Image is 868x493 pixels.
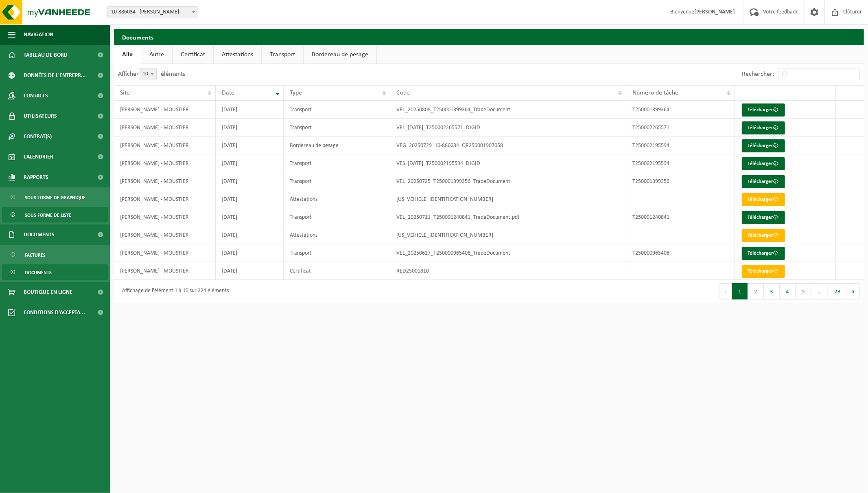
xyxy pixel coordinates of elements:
[114,101,216,119] td: [PERSON_NAME] - MOUSTIER
[284,101,390,119] td: Transport
[390,172,626,190] td: VEL_20250725_T250001399356_TradeDocument
[390,119,626,136] td: VEL_[DATE]_T250002265571_DIGID
[262,45,303,64] a: Transport
[216,226,284,244] td: [DATE]
[390,190,626,208] td: [US_VEHICLE_IDENTIFICATION_NUMBER]
[284,172,390,190] td: Transport
[114,172,216,190] td: [PERSON_NAME] - MOUSTIER
[284,244,390,262] td: Transport
[742,71,774,78] label: Rechercher:
[216,136,284,154] td: [DATE]
[742,193,785,206] a: Télécharger
[626,101,735,119] td: T250001399364
[24,24,53,45] span: Navigation
[828,283,847,299] button: 23
[216,119,284,136] td: [DATE]
[114,154,216,172] td: [PERSON_NAME] - MOUSTIER
[118,71,185,77] label: Afficher éléments
[390,262,626,280] td: RED25001810
[118,284,229,299] div: Affichage de l'élément 1 à 10 sur 224 éléments
[216,101,284,119] td: [DATE]
[811,283,828,299] span: …
[748,283,764,299] button: 2
[114,190,216,208] td: [PERSON_NAME] - MOUSTIER
[25,247,46,263] span: Factures
[632,90,678,96] span: Numéro de tâche
[114,29,864,45] h2: Documents
[626,154,735,172] td: T250002195594
[284,208,390,226] td: Transport
[742,139,785,152] a: Télécharger
[390,244,626,262] td: VEL_20250627_T250000965408_TradeDocument
[114,45,141,64] a: Alle
[796,283,811,299] button: 5
[742,103,785,117] a: Télécharger
[626,172,735,190] td: T250001399356
[742,229,785,242] a: Télécharger
[216,244,284,262] td: [DATE]
[732,283,748,299] button: 1
[2,189,108,205] a: Sous forme de graphique
[626,244,735,262] td: T250000965408
[24,147,53,167] span: Calendrier
[780,283,796,299] button: 4
[694,9,735,15] strong: [PERSON_NAME]
[847,283,860,299] button: Next
[396,90,410,96] span: Code
[141,45,172,64] a: Autre
[390,226,626,244] td: [US_VEHICLE_IDENTIFICATION_NUMBER]
[173,45,213,64] a: Certificat
[216,154,284,172] td: [DATE]
[2,207,108,222] a: Sous forme de liste
[742,121,785,134] a: Télécharger
[24,282,72,302] span: Boutique en ligne
[24,167,48,187] span: Rapports
[216,262,284,280] td: [DATE]
[120,90,130,96] span: Site
[24,302,85,323] span: Conditions d'accepta...
[764,283,780,299] button: 3
[626,136,735,154] td: T250002195594
[139,68,157,80] span: 10
[24,106,57,126] span: Utilisateurs
[742,247,785,260] a: Télécharger
[626,119,735,136] td: T250002265571
[626,208,735,226] td: T250001240841
[390,101,626,119] td: VEL_20250808_T250001399364_TradeDocument
[24,224,55,245] span: Documents
[107,6,198,18] span: 10-886034 - ROSIER - MOUSTIER
[24,86,48,106] span: Contacts
[114,244,216,262] td: [PERSON_NAME] - MOUSTIER
[24,65,86,86] span: Données de l'entrepr...
[222,90,234,96] span: Date
[216,190,284,208] td: [DATE]
[390,208,626,226] td: VEL_20250711_T250001240841_TradeDocument.pdf
[114,119,216,136] td: [PERSON_NAME] - MOUSTIER
[214,45,261,64] a: Attestations
[114,208,216,226] td: [PERSON_NAME] - MOUSTIER
[719,283,732,299] button: Previous
[742,175,785,188] a: Télécharger
[114,136,216,154] td: [PERSON_NAME] - MOUSTIER
[25,190,85,205] span: Sous forme de graphique
[284,190,390,208] td: Attestations
[284,226,390,244] td: Attestations
[24,126,52,147] span: Contrat(s)
[25,265,52,280] span: Documents
[284,262,390,280] td: Certificat
[390,136,626,154] td: VEG_20250729_10-886034_QR250001907058
[2,247,108,262] a: Factures
[24,45,68,65] span: Tableau de bord
[114,262,216,280] td: [PERSON_NAME] - MOUSTIER
[284,136,390,154] td: Bordereau de pesage
[290,90,302,96] span: Type
[284,119,390,136] td: Transport
[390,154,626,172] td: VES_[DATE]_T250002195594_DIGID
[304,45,376,64] a: Bordereau de pesage
[742,157,785,170] a: Télécharger
[139,68,156,80] span: 10
[742,265,785,278] a: Télécharger
[114,226,216,244] td: [PERSON_NAME] - MOUSTIER
[2,264,108,280] a: Documents
[216,172,284,190] td: [DATE]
